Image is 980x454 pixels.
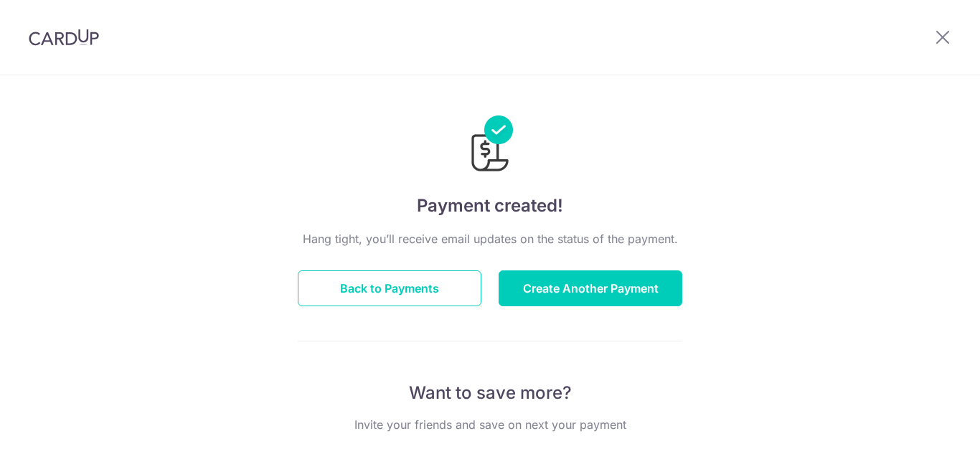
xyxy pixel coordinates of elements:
[499,270,682,306] button: Create Another Payment
[298,382,682,405] p: Want to save more?
[298,193,682,219] h4: Payment created!
[888,411,966,447] iframe: Opens a widget where you can find more information
[467,115,513,176] img: Payments
[298,416,682,433] p: Invite your friends and save on next your payment
[298,230,682,247] p: Hang tight, you’ll receive email updates on the status of the payment.
[298,270,481,306] button: Back to Payments
[29,29,99,46] img: CardUp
